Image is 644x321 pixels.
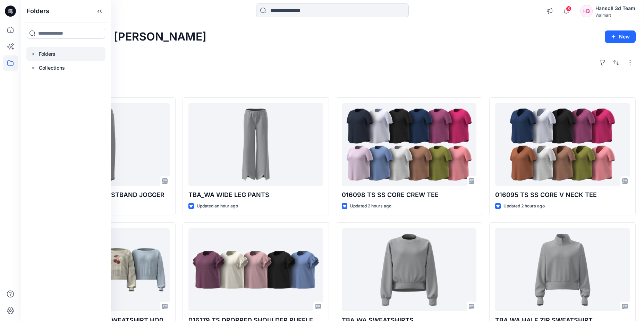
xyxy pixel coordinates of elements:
p: 016095 TS SS CORE V NECK TEE [495,190,630,200]
div: H3 [580,5,593,17]
div: Hansoll 3d Team [595,4,635,12]
p: Updated 2 hours ago [503,203,545,210]
a: 016095 TS SS CORE V NECK TEE [495,103,630,186]
div: Walmart [595,12,635,18]
p: Updated an hour ago [197,203,238,210]
span: 3 [566,6,571,11]
a: 016098 TS SS CORE CREW TEE [342,103,476,186]
p: Collections [39,64,65,72]
p: 016098 TS SS CORE CREW TEE [342,190,476,200]
button: New [605,30,636,43]
a: TBA WA HALF ZIP SWEATSHIRT [495,228,630,311]
a: TBA WA SWEATSHIRTS [342,228,476,311]
p: Updated 2 hours ago [350,203,391,210]
a: 016179 TS DROPPED SHOULDER RUFFLE SLEEVE TEE [188,228,323,311]
h2: Welcome back, [PERSON_NAME] [29,30,206,43]
p: TBA_WA WIDE LEG PANTS [188,190,323,200]
a: TBA_WA WIDE LEG PANTS [188,103,323,186]
h4: Styles [29,82,636,90]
